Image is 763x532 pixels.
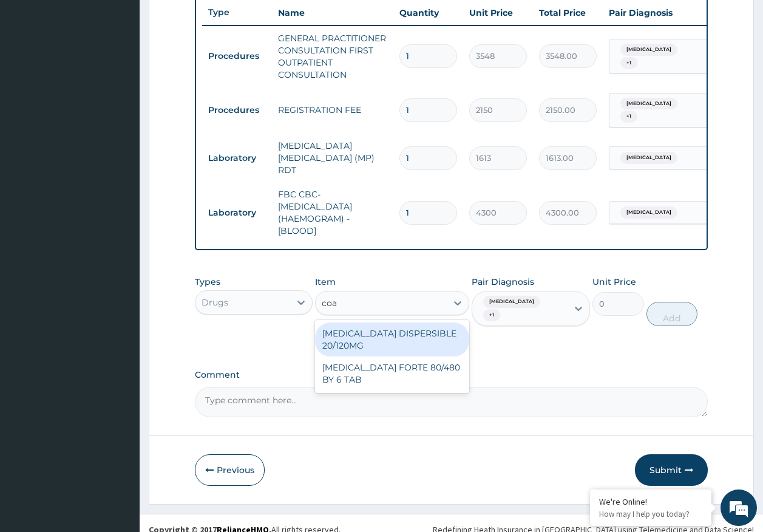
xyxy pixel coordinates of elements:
[463,1,533,25] th: Unit Price
[202,296,228,309] div: Drugs
[195,277,220,287] label: Types
[620,44,677,56] span: [MEDICAL_DATA]
[202,45,272,67] td: Procedures
[620,57,637,69] span: + 1
[620,152,677,164] span: [MEDICAL_DATA]
[63,68,204,84] div: Chat with us now
[592,276,636,288] label: Unit Price
[202,99,272,121] td: Procedures
[483,309,500,321] span: + 1
[315,356,469,390] div: [MEDICAL_DATA] FORTE 80/480 BY 6 TAB
[315,322,469,356] div: [MEDICAL_DATA] DISPERSIBLE 20/120MG
[6,332,231,374] textarea: Type your message and hit 'Enter'
[202,202,272,224] td: Laboratory
[22,61,49,91] img: d_794563401_company_1708531726252_794563401
[620,206,677,219] span: [MEDICAL_DATA]
[272,134,393,182] td: [MEDICAL_DATA] [MEDICAL_DATA] (MP) RDT
[620,98,677,110] span: [MEDICAL_DATA]
[272,1,393,25] th: Name
[315,276,336,288] label: Item
[599,509,702,519] p: How may I help you today?
[472,276,534,288] label: Pair Diagnosis
[483,296,540,308] span: [MEDICAL_DATA]
[199,6,228,35] div: Minimize live chat window
[272,182,393,243] td: FBC CBC-[MEDICAL_DATA] (HAEMOGRAM) - [BLOOD]
[533,1,603,25] th: Total Price
[272,26,393,87] td: GENERAL PRACTITIONER CONSULTATION FIRST OUTPATIENT CONSULTATION
[635,454,708,486] button: Submit
[620,111,637,123] span: + 1
[202,147,272,169] td: Laboratory
[70,153,168,276] span: We're online!
[646,302,698,326] button: Add
[195,454,265,486] button: Previous
[603,1,736,25] th: Pair Diagnosis
[393,1,463,25] th: Quantity
[195,370,708,380] label: Comment
[272,98,393,122] td: REGISTRATION FEE
[599,496,702,507] div: We're Online!
[202,1,272,24] th: Type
